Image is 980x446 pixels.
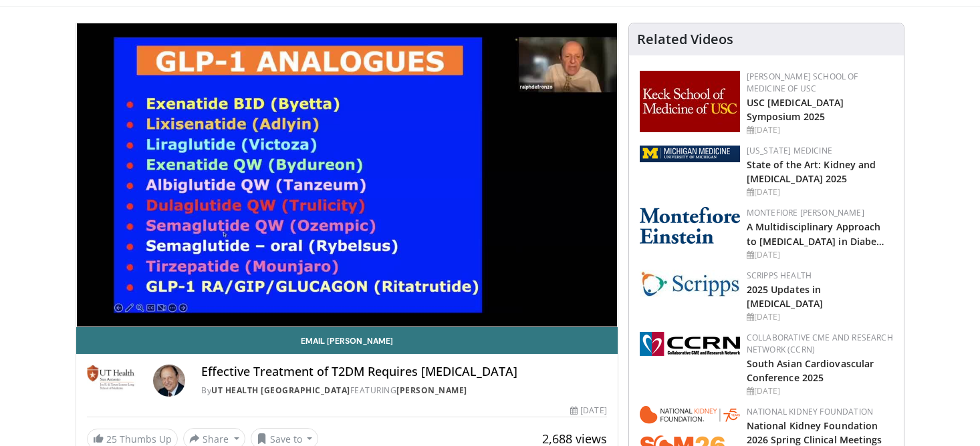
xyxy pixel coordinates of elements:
[76,327,618,354] a: Email [PERSON_NAME]
[747,124,893,136] div: [DATE]
[747,406,873,417] a: National Kidney Foundation
[747,311,893,323] div: [DATE]
[211,385,350,396] a: UT Health [GEOGRAPHIC_DATA]
[747,158,876,185] a: State of the Art: Kidney and [MEDICAL_DATA] 2025
[153,365,185,397] img: Avatar
[640,71,740,132] img: 7b941f1f-d101-407a-8bfa-07bd47db01ba.png.150x105_q85_autocrop_double_scale_upscale_version-0.2.jpg
[640,332,740,356] img: a04ee3ba-8487-4636-b0fb-5e8d268f3737.png.150x105_q85_autocrop_double_scale_upscale_version-0.2.png
[570,405,606,417] div: [DATE]
[396,385,467,396] a: [PERSON_NAME]
[201,365,606,379] h4: Effective Treatment of T2DM Requires [MEDICAL_DATA]
[747,357,874,384] a: South Asian Cardiovascular Conference 2025
[76,23,618,327] video-js: Video Player
[747,270,812,281] a: Scripps Health
[747,220,885,247] a: A Multidisciplinary Approach to [MEDICAL_DATA] in Diabe…
[747,249,893,261] div: [DATE]
[747,332,893,355] a: Collaborative CME and Research Network (CCRN)
[747,186,893,198] div: [DATE]
[747,385,893,397] div: [DATE]
[87,365,148,397] img: UT Health San Antonio School of Medicine
[747,419,882,446] a: National Kidney Foundation 2026 Spring Clinical Meetings
[747,71,858,94] a: [PERSON_NAME] School of Medicine of USC
[640,270,740,297] img: c9f2b0b7-b02a-4276-a72a-b0cbb4230bc1.jpg.150x105_q85_autocrop_double_scale_upscale_version-0.2.jpg
[201,385,606,397] div: By FEATURING
[747,145,832,156] a: [US_STATE] Medicine
[640,207,740,244] img: b0142b4c-93a1-4b58-8f91-5265c282693c.png.150x105_q85_autocrop_double_scale_upscale_version-0.2.png
[637,31,733,47] h4: Related Videos
[640,146,740,162] img: 5ed80e7a-0811-4ad9-9c3a-04de684f05f4.png.150x105_q85_autocrop_double_scale_upscale_version-0.2.png
[747,207,864,218] a: Montefiore [PERSON_NAME]
[106,433,117,445] span: 25
[747,96,844,123] a: USC [MEDICAL_DATA] Symposium 2025
[747,283,823,310] a: 2025 Updates in [MEDICAL_DATA]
